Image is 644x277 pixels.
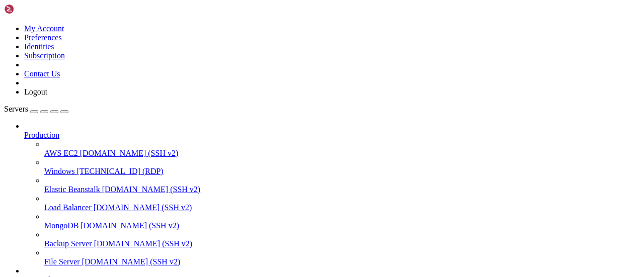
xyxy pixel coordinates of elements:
[44,221,78,230] span: MongoDB
[24,51,65,60] a: Subscription
[24,131,59,139] span: Production
[24,131,640,140] a: Production
[4,105,28,113] span: Servers
[44,185,640,194] a: Elastic Beanstalk [DOMAIN_NAME] (SSH v2)
[44,167,640,176] a: Windows [TECHNICAL_ID] (RDP)
[44,149,640,158] a: AWS EC2 [DOMAIN_NAME] (SSH v2)
[44,140,640,158] li: AWS EC2 [DOMAIN_NAME] (SSH v2)
[4,105,68,113] a: Servers
[24,42,54,51] a: Identities
[94,239,193,248] span: [DOMAIN_NAME] (SSH v2)
[44,149,78,157] span: AWS EC2
[24,33,62,42] a: Preferences
[44,239,92,248] span: Backup Server
[82,257,181,266] span: [DOMAIN_NAME] (SSH v2)
[24,122,640,266] li: Production
[44,212,640,230] li: MongoDB [DOMAIN_NAME] (SSH v2)
[44,176,640,194] li: Elastic Beanstalk [DOMAIN_NAME] (SSH v2)
[44,257,640,266] a: File Server [DOMAIN_NAME] (SSH v2)
[24,24,64,33] a: My Account
[80,221,179,230] span: [DOMAIN_NAME] (SSH v2)
[4,4,62,14] img: Shellngn
[44,221,640,230] a: MongoDB [DOMAIN_NAME] (SSH v2)
[44,239,640,248] a: Backup Server [DOMAIN_NAME] (SSH v2)
[44,167,75,175] span: Windows
[44,158,640,176] li: Windows [TECHNICAL_ID] (RDP)
[44,203,92,212] span: Load Balancer
[44,203,640,212] a: Load Balancer [DOMAIN_NAME] (SSH v2)
[80,149,179,157] span: [DOMAIN_NAME] (SSH v2)
[44,257,80,266] span: File Server
[44,230,640,248] li: Backup Server [DOMAIN_NAME] (SSH v2)
[102,185,201,194] span: [DOMAIN_NAME] (SSH v2)
[44,248,640,266] li: File Server [DOMAIN_NAME] (SSH v2)
[24,69,60,78] a: Contact Us
[44,194,640,212] li: Load Balancer [DOMAIN_NAME] (SSH v2)
[44,185,100,194] span: Elastic Beanstalk
[24,87,47,96] a: Logout
[77,167,164,175] span: [TECHNICAL_ID] (RDP)
[94,203,192,212] span: [DOMAIN_NAME] (SSH v2)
